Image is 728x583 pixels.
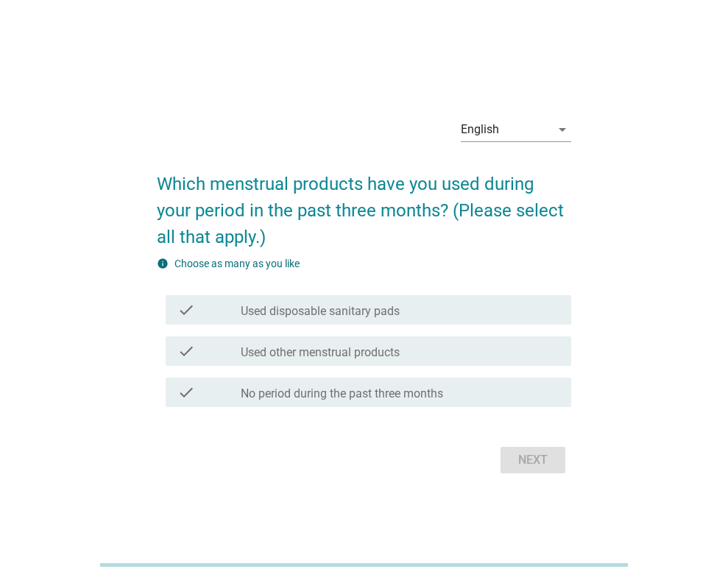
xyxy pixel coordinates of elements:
i: check [177,342,195,360]
h2: Which menstrual products have you used during your period in the past three months? (Please selec... [157,156,571,250]
label: Used disposable sanitary pads [241,304,400,319]
i: check [177,301,195,319]
div: English [461,123,499,136]
i: arrow_drop_down [554,121,571,138]
i: info [157,258,169,269]
label: No period during the past three months [241,386,443,401]
label: Used other menstrual products [241,345,400,360]
label: Choose as many as you like [174,258,300,269]
i: check [177,384,195,401]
